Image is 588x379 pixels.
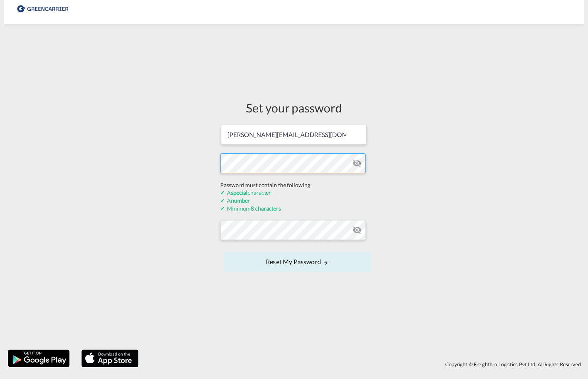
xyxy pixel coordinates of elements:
[142,358,584,371] div: Copyright © Freightbro Logistics Pvt Ltd. All Rights Reserved
[223,252,371,272] button: UPDATE MY PASSWORD
[231,197,250,204] b: number
[221,125,367,145] input: Email address
[7,349,70,368] img: google.png
[220,205,368,213] div: Minimum
[251,205,281,212] b: 8 characters
[231,189,248,196] b: special
[220,181,368,189] div: Password must contain the following:
[220,99,368,116] div: Set your password
[352,159,362,168] md-icon: icon-eye-off
[220,189,368,197] div: A character
[81,349,139,368] img: apple.png
[220,197,368,205] div: A
[352,225,362,235] md-icon: icon-eye-off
